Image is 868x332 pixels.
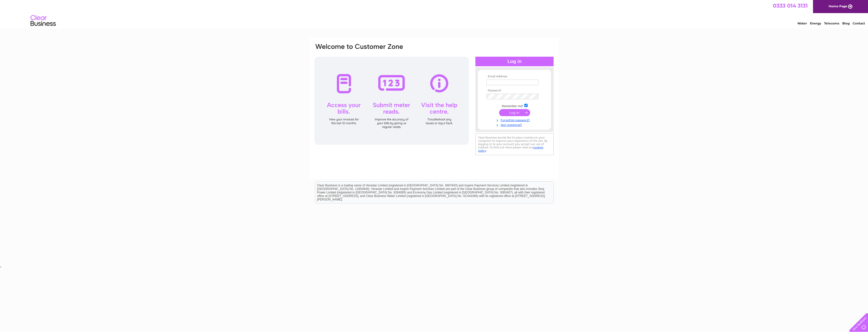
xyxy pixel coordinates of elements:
a: Water [797,21,807,25]
input: Submit [499,109,530,116]
a: 0333 014 3131 [773,3,808,9]
a: cookies policy [478,146,543,152]
th: Password: [485,89,544,92]
div: Clear Business would like to place cookies on your computer to improve your experience of the sit... [475,133,554,155]
div: Clear Business is a trading name of Verastar Limited (registered in [GEOGRAPHIC_DATA] No. 3667643... [315,3,554,24]
a: Energy [810,21,821,25]
a: Forgotten password? [486,117,544,122]
a: Contact [853,21,865,25]
td: Remember me? [485,103,544,108]
img: logo.png [30,13,56,28]
a: Blog [842,21,850,25]
a: Telecoms [824,21,839,25]
a: Not registered? [486,122,544,127]
th: Email Address: [485,75,544,78]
